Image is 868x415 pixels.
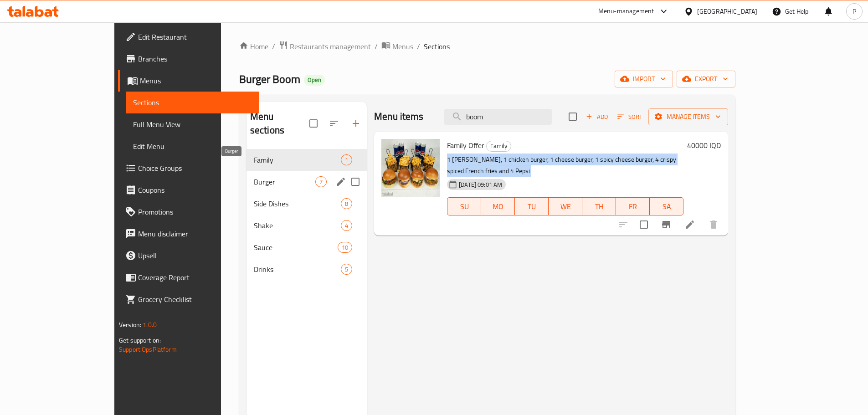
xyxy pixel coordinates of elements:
[585,112,609,122] span: Add
[304,76,325,84] span: Open
[582,197,616,215] button: TH
[853,6,856,16] span: P
[582,110,611,124] button: Add
[118,48,259,70] a: Branches
[138,206,252,217] span: Promotions
[653,200,680,213] span: SA
[254,198,341,209] span: Side Dishes
[118,179,259,201] a: Coupons
[697,6,757,16] div: [GEOGRAPHIC_DATA]
[417,41,420,52] li: /
[254,264,341,275] div: Drinks
[247,258,367,280] div: Drinks5
[254,176,315,187] span: Burger
[138,184,252,195] span: Coupons
[341,264,352,275] div: items
[703,214,724,236] button: delete
[247,145,367,284] nav: Menu sections
[126,113,259,135] a: Full Menu View
[138,31,252,42] span: Edit Restaurant
[374,110,424,123] h2: Menu items
[138,228,252,239] span: Menu disclaimer
[615,71,673,87] button: import
[133,97,252,108] span: Sections
[487,141,511,151] span: Family
[247,149,367,171] div: Family1
[133,141,252,152] span: Edit Menu
[323,113,345,134] span: Sort sections
[138,53,252,64] span: Branches
[341,221,352,230] span: 4
[138,250,252,261] span: Upsell
[272,41,275,52] li: /
[341,220,352,231] div: items
[334,175,348,189] button: edit
[648,108,728,125] button: Manage items
[119,343,177,355] a: Support.OpsPlatform
[617,112,642,122] span: Sort
[481,197,515,215] button: MO
[254,154,341,165] span: Family
[304,75,325,86] div: Open
[119,319,141,331] span: Version:
[133,119,252,130] span: Full Menu View
[140,75,252,86] span: Menus
[118,288,259,310] a: Grocery Checklist
[616,197,650,215] button: FR
[615,110,645,124] button: Sort
[239,41,735,52] nav: breadcrumb
[611,110,648,124] span: Sort items
[239,69,300,89] span: Burger Boom
[598,6,654,17] div: Menu-management
[650,197,683,215] button: SA
[381,41,413,52] a: Menus
[375,41,378,52] li: /
[247,193,367,215] div: Side Dishes8
[515,197,549,215] button: TU
[341,156,352,164] span: 1
[341,154,352,165] div: items
[247,171,367,193] div: Burger7edit
[118,245,259,266] a: Upsell
[485,200,511,213] span: MO
[341,198,352,209] div: items
[118,26,259,48] a: Edit Restaurant
[118,157,259,179] a: Choice Groups
[381,139,440,197] img: Family Offer
[519,200,545,213] span: TU
[549,197,582,215] button: WE
[622,73,666,85] span: import
[338,242,352,253] div: items
[338,243,352,252] span: 10
[279,41,371,52] a: Restaurants management
[656,111,721,123] span: Manage items
[316,178,326,186] span: 7
[455,180,506,189] span: [DATE] 09:01 AM
[254,242,338,253] span: Sauce
[138,163,252,174] span: Choice Groups
[341,200,352,208] span: 8
[620,200,646,213] span: FR
[341,265,352,274] span: 5
[684,73,728,85] span: export
[345,113,367,134] button: Add section
[247,236,367,258] div: Sauce10
[687,139,721,152] h6: 40000 IQD
[451,200,478,213] span: SU
[677,71,735,87] button: export
[634,215,653,234] span: Select to update
[118,266,259,288] a: Coverage Report
[444,109,552,125] input: search
[655,214,677,236] button: Branch-specific-item
[447,138,484,152] span: Family Offer
[254,220,341,231] span: Shake
[392,41,413,52] span: Menus
[250,110,309,137] h2: Menu sections
[447,197,481,215] button: SU
[126,92,259,113] a: Sections
[138,272,252,283] span: Coverage Report
[582,110,611,124] span: Add item
[118,201,259,223] a: Promotions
